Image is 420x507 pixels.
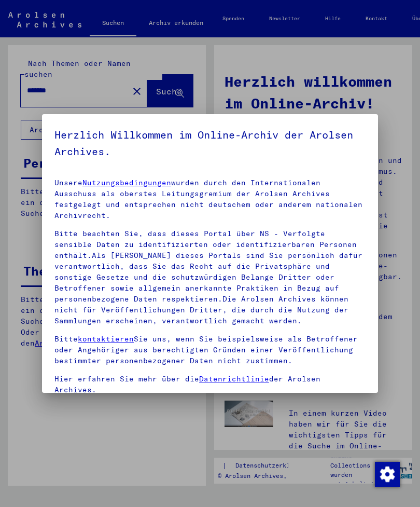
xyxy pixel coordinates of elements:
[375,462,400,487] img: Zustimmung ändern
[54,127,366,160] h5: Herzlich Willkommen im Online-Archiv der Arolsen Archives.
[199,374,269,383] a: Datenrichtlinie
[82,178,171,187] a: Nutzungsbedingungen
[78,334,134,344] a: kontaktieren
[54,374,366,395] p: Hier erfahren Sie mehr über die der Arolsen Archives.
[54,334,366,366] p: Bitte Sie uns, wenn Sie beispielsweise als Betroffener oder Angehöriger aus berechtigten Gründen ...
[54,177,366,221] p: Unsere wurden durch den Internationalen Ausschuss als oberstes Leitungsgremium der Arolsen Archiv...
[54,228,366,326] p: Bitte beachten Sie, dass dieses Portal über NS - Verfolgte sensible Daten zu identifizierten oder...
